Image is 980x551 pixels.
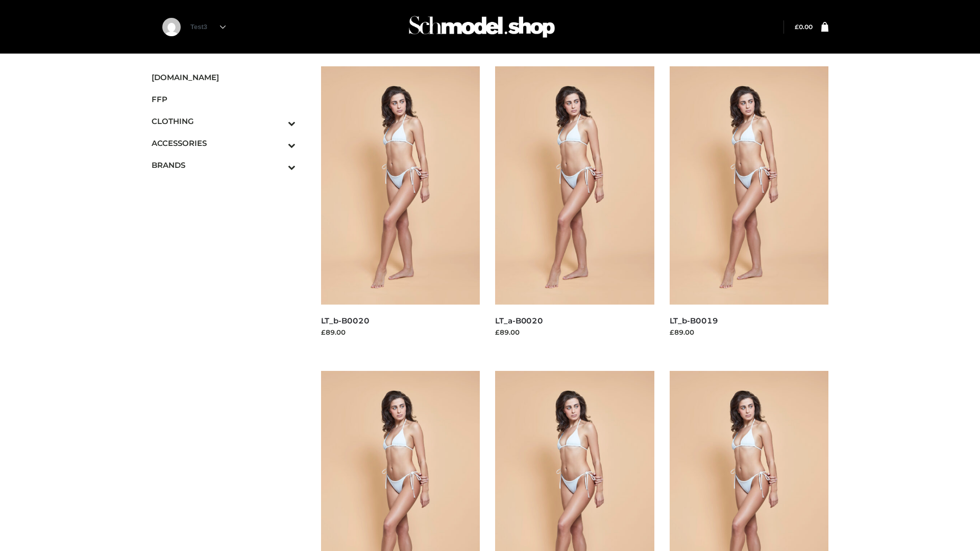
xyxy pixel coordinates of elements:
a: Read more [670,339,707,347]
button: Toggle Submenu [260,154,296,176]
span: ACCESSORIES [152,137,296,149]
a: Test3 [190,23,226,31]
div: £89.00 [321,327,480,337]
a: LT_a-B0020 [495,316,543,325]
a: LT_b-B0019 [670,316,718,325]
a: [DOMAIN_NAME] [152,66,296,88]
img: Schmodel Admin 964 [405,7,558,47]
span: BRANDS [152,159,296,171]
span: [DOMAIN_NAME] [152,71,296,83]
button: Toggle Submenu [260,110,296,132]
a: CLOTHINGToggle Submenu [152,110,296,132]
a: ACCESSORIESToggle Submenu [152,132,296,154]
div: £89.00 [495,327,654,337]
bdi: 0.00 [795,23,813,31]
a: £0.00 [795,23,813,31]
span: £ [795,23,799,31]
a: LT_b-B0020 [321,316,370,325]
button: Toggle Submenu [260,132,296,154]
a: Read more [495,339,533,347]
a: BRANDSToggle Submenu [152,154,296,176]
div: £89.00 [670,327,829,337]
a: FFP [152,88,296,110]
span: CLOTHING [152,115,296,127]
span: FFP [152,93,296,105]
a: Read more [321,339,359,347]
